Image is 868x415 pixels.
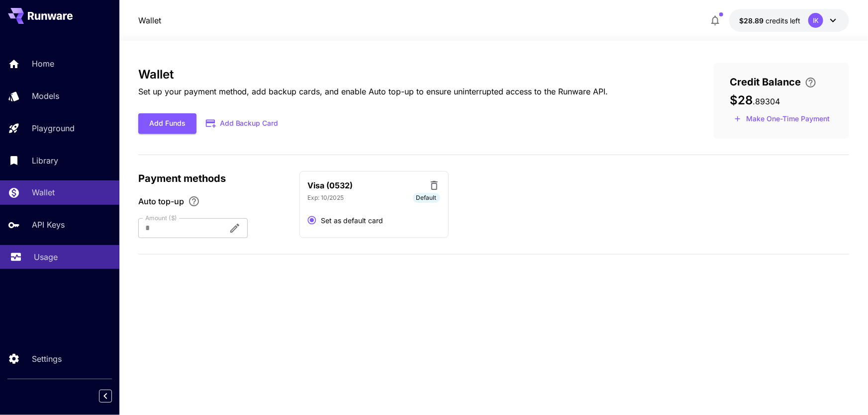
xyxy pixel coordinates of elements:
div: IK [808,13,823,28]
p: Set up your payment method, add backup cards, and enable Auto top-up to ensure uninterrupted acce... [138,85,608,97]
p: Playground [32,122,75,134]
p: API Keys [32,219,65,231]
nav: breadcrumb [138,14,161,26]
span: Default [413,193,440,202]
span: . 89304 [753,96,780,106]
p: Library [32,155,58,166]
p: Payment methods [138,171,288,186]
span: Set as default card [321,215,384,226]
p: Visa (0532) [308,179,353,191]
button: Collapse sidebar [99,390,112,403]
p: Exp: 10/2025 [308,193,344,202]
span: Credit Balance [730,75,801,89]
button: Enter your card details and choose an Auto top-up amount to avoid service interruptions. We'll au... [801,77,821,88]
button: Add Backup Card [196,114,289,133]
span: $28 [730,93,753,107]
span: Auto top-up [138,195,184,207]
div: Collapse sidebar [106,387,119,405]
p: Home [32,58,54,70]
button: Enable Auto top-up to ensure uninterrupted service. We'll automatically bill the chosen amount wh... [184,195,204,207]
a: Wallet [138,14,161,26]
p: Wallet [32,186,55,198]
button: Add Funds [138,113,196,134]
p: Models [32,90,59,102]
p: Settings [32,353,62,365]
button: Make a one-time, non-recurring payment [730,111,834,127]
div: $28.89304 [739,15,800,26]
span: $28.89 [739,16,766,25]
label: Amount ($) [145,214,177,222]
span: credits left [766,16,800,25]
p: Usage [34,251,58,263]
button: $28.89304IK [729,9,849,32]
h3: Wallet [138,68,608,82]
